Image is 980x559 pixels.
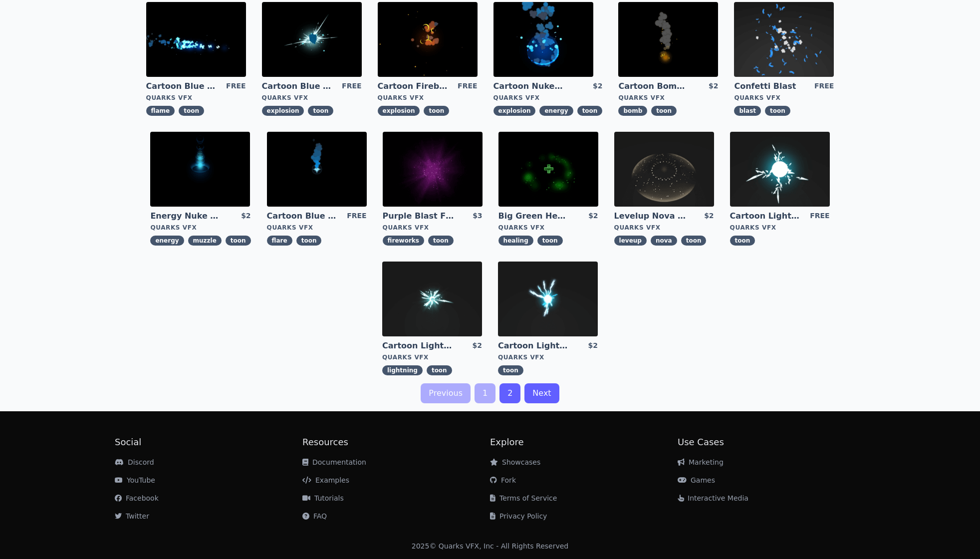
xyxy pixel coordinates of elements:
span: toon [730,236,755,246]
span: healing [498,236,533,246]
span: explosion [262,106,304,116]
a: Games [678,476,715,484]
span: muzzle [188,236,222,246]
div: $3 [473,211,482,222]
span: toon [651,106,677,116]
img: imgAlt [498,262,598,336]
img: imgAlt [734,2,834,77]
div: FREE [810,211,829,222]
div: FREE [458,81,477,92]
div: Quarks VFX [378,94,478,102]
span: toon [427,365,452,375]
span: bomb [618,106,647,116]
a: Cartoon Blue Flamethrower [146,81,218,92]
a: Levelup Nova Effect [614,211,686,222]
a: Terms of Service [490,494,557,502]
div: Quarks VFX [498,353,598,361]
img: imgAlt [614,132,714,207]
a: Purple Blast Fireworks [383,211,455,222]
a: YouTube [115,476,155,484]
a: Interactive Media [678,494,748,502]
img: imgAlt [262,2,362,77]
span: leveup [614,236,647,246]
div: $2 [704,211,714,222]
a: Cartoon Fireball Explosion [378,81,450,92]
div: Quarks VFX [262,94,362,102]
a: Cartoon Blue Flare [267,211,339,222]
span: toon [681,236,707,246]
div: Quarks VFX [382,353,482,361]
h2: Social [115,435,302,449]
a: Marketing [678,458,724,466]
img: imgAlt [378,2,478,77]
a: Next [524,383,559,403]
div: $2 [473,340,482,351]
a: Energy Nuke Muzzle Flash [150,211,222,222]
div: Quarks VFX [146,94,246,102]
span: blast [734,106,761,116]
span: toon [498,365,523,375]
a: Big Green Healing Effect [498,211,570,222]
div: $2 [588,211,598,222]
span: flare [267,236,292,246]
h2: Use Cases [678,435,865,449]
div: Quarks VFX [498,224,598,232]
span: lightning [382,365,423,375]
span: toon [428,236,454,246]
div: Quarks VFX [614,224,714,232]
a: Cartoon Nuke Energy Explosion [493,81,565,92]
img: imgAlt [493,2,593,77]
span: energy [539,106,573,116]
span: toon [577,106,603,116]
img: imgAlt [498,132,598,207]
div: Quarks VFX [734,94,834,102]
div: $2 [709,81,718,92]
a: Cartoon Blue Gas Explosion [262,81,334,92]
a: Confetti Blast [734,81,806,92]
span: explosion [493,106,536,116]
a: Facebook [115,494,159,502]
a: Cartoon Lightning Ball with Bloom [498,340,570,351]
a: Examples [302,476,349,484]
img: imgAlt [267,132,367,207]
span: toon [179,106,204,116]
div: Quarks VFX [267,224,367,232]
div: 2025 © Quarks VFX, Inc - All Rights Reserved [412,541,569,551]
div: Quarks VFX [150,224,250,232]
span: toon [308,106,333,116]
a: Previous [421,383,471,403]
div: FREE [226,81,245,92]
a: Cartoon Lightning Ball Explosion [382,340,454,351]
img: imgAlt [730,132,830,207]
h2: Explore [490,435,678,449]
img: imgAlt [146,2,246,77]
a: Tutorials [302,494,344,502]
a: Twitter [115,512,149,520]
div: $2 [588,340,598,351]
div: FREE [342,81,361,92]
span: toon [296,236,322,246]
img: imgAlt [383,132,483,207]
a: Documentation [302,458,366,466]
div: FREE [814,81,834,92]
span: toon [765,106,790,116]
a: Cartoon Lightning Ball [730,211,802,222]
a: Showcases [490,458,540,466]
span: nova [651,236,677,246]
a: Privacy Policy [490,512,547,520]
div: Quarks VFX [618,94,718,102]
a: 2 [499,383,520,403]
div: Quarks VFX [730,224,830,232]
img: imgAlt [382,262,482,336]
div: Quarks VFX [493,94,603,102]
span: explosion [378,106,420,116]
span: flame [146,106,175,116]
span: toon [226,236,251,246]
span: toon [424,106,449,116]
h2: Resources [302,435,490,449]
span: toon [537,236,563,246]
a: 1 [475,383,495,403]
img: imgAlt [150,132,250,207]
img: imgAlt [618,2,718,77]
a: Discord [115,458,154,466]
